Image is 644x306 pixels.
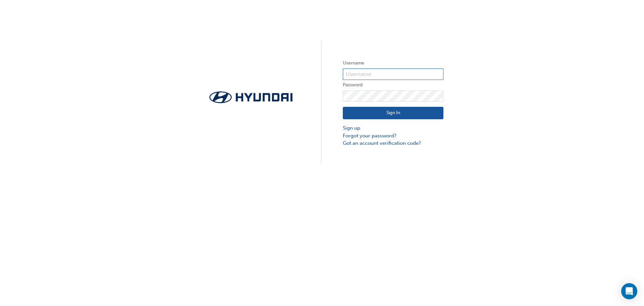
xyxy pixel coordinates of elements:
[343,139,443,147] a: Got an account verification code?
[343,69,443,80] input: Username
[343,124,443,132] a: Sign up
[343,132,443,140] a: Forgot your password?
[343,59,443,67] label: Username
[343,107,443,120] button: Sign In
[201,89,301,105] img: Trak
[621,283,637,299] div: Open Intercom Messenger
[343,81,443,89] label: Password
